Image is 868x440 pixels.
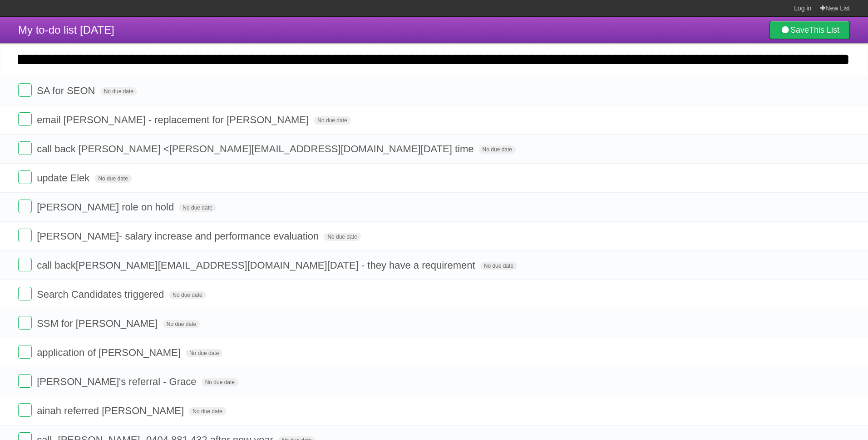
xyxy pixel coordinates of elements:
[769,21,850,39] a: SaveThis List
[189,407,226,415] span: No due date
[100,87,137,95] span: No due date
[37,405,186,416] span: ainah referred [PERSON_NAME]
[18,345,32,359] label: Done
[169,291,206,299] span: No due date
[18,141,32,155] label: Done
[37,85,97,96] span: SA for SEON
[18,24,114,36] span: My to-do list [DATE]
[94,175,131,183] span: No due date
[809,25,839,35] b: This List
[18,112,32,126] label: Done
[18,229,32,242] label: Done
[186,349,222,357] span: No due date
[37,230,321,242] span: [PERSON_NAME]- salary increase and performance evaluation
[479,145,516,154] span: No due date
[18,83,32,97] label: Done
[163,320,200,328] span: No due date
[18,170,32,184] label: Done
[18,403,32,417] label: Done
[37,143,476,155] span: call back [PERSON_NAME] < [PERSON_NAME][EMAIL_ADDRESS][DOMAIN_NAME] [DATE] time
[179,204,216,212] span: No due date
[324,233,360,241] span: No due date
[37,347,183,358] span: application of [PERSON_NAME]
[37,114,311,125] span: email [PERSON_NAME] - replacement for [PERSON_NAME]
[37,289,166,300] span: Search Candidates triggered
[37,376,198,387] span: [PERSON_NAME]'s referral - Grace
[314,116,350,125] span: No due date
[202,378,238,386] span: No due date
[18,287,32,300] label: Done
[18,374,32,388] label: Done
[18,316,32,330] label: Done
[18,200,32,213] label: Done
[37,260,477,271] span: call back [PERSON_NAME][EMAIL_ADDRESS][DOMAIN_NAME] [DATE] - they have a requirement
[37,172,92,184] span: update Elek
[18,258,32,271] label: Done
[480,262,517,270] span: No due date
[37,318,160,329] span: SSM for [PERSON_NAME]
[37,201,176,213] span: [PERSON_NAME] role on hold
